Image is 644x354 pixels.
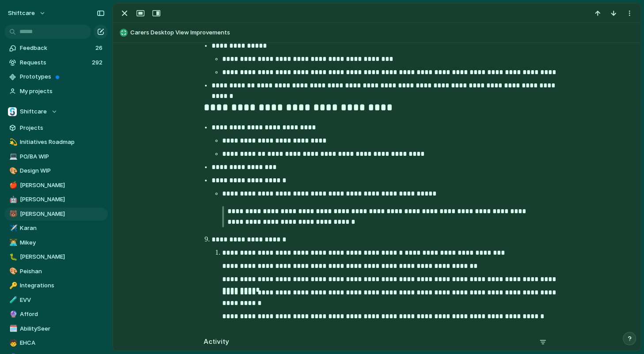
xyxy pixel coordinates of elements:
button: 🐛 [8,252,17,261]
span: Prototypes [20,72,105,81]
a: 🔮Afford [4,308,108,321]
div: 🎨 [9,266,15,276]
div: 🔑 [9,281,15,291]
span: PO/BA WIP [20,152,105,161]
a: 💫Initiatives Roadmap [4,136,108,149]
span: Integrations [20,281,105,290]
span: Carers Desktop View Improvements [130,28,636,37]
div: 💫 [9,137,15,147]
span: Shiftcare [20,107,47,116]
button: 🎨 [8,267,17,276]
span: Requests [20,58,89,67]
a: 🧪EVV [4,294,108,307]
button: 🎨 [8,166,17,175]
span: shiftcare [8,9,35,18]
span: Karan [20,224,105,233]
button: shiftcare [4,6,50,20]
div: 👨‍💻 [9,237,15,248]
button: ✈️ [8,224,17,233]
span: [PERSON_NAME] [20,195,105,204]
span: My projects [20,87,105,96]
span: Feedback [20,44,93,53]
a: Projects [4,121,108,135]
button: 🗓️ [8,324,17,333]
a: 🎨Peishan [4,265,108,278]
button: 🤖 [8,195,17,204]
span: Afford [20,310,105,319]
button: Shiftcare [4,105,108,118]
div: 🧒 [9,338,15,348]
div: 🐻 [9,209,15,219]
a: 👨‍💻Mikey [4,236,108,249]
span: 26 [95,44,104,53]
button: 🔑 [8,281,17,290]
button: 🔮 [8,310,17,319]
button: 🍎 [8,181,17,190]
a: Feedback26 [4,41,108,55]
button: 💫 [8,138,17,147]
button: Carers Desktop View Improvements [117,26,636,40]
a: 🍎[PERSON_NAME] [4,179,108,192]
span: Peishan [20,267,105,276]
h2: Activity [204,337,229,347]
span: 292 [92,58,104,67]
span: Design WIP [20,166,105,175]
div: 🐛 [9,252,15,262]
div: ✈️ [9,223,15,233]
span: Mikey [20,238,105,247]
span: [PERSON_NAME] [20,181,105,190]
div: 🗓️ [9,324,15,334]
span: Initiatives Roadmap [20,138,105,147]
span: [PERSON_NAME] [20,252,105,261]
a: 🔑Integrations [4,279,108,292]
a: Prototypes [4,70,108,83]
a: 🐻[PERSON_NAME] [4,207,108,221]
button: 🧪 [8,296,17,305]
a: Requests292 [4,56,108,69]
span: EHCA [20,339,105,347]
span: Projects [20,124,105,132]
a: 🐛[PERSON_NAME] [4,250,108,264]
button: 🐻 [8,210,17,218]
a: 💻PO/BA WIP [4,150,108,163]
span: AbilitySeer [20,324,105,333]
div: 💻 [9,151,15,162]
button: 🧒 [8,339,17,347]
a: My projects [4,85,108,98]
a: 🧒EHCA [4,336,108,350]
div: 🎨 [9,166,15,176]
button: 💻 [8,152,17,161]
a: ✈️Karan [4,222,108,235]
div: 🍎 [9,180,15,190]
a: 🗓️AbilitySeer [4,322,108,335]
a: 🤖[PERSON_NAME] [4,193,108,206]
div: 🧪 [9,295,15,305]
div: 🤖 [9,195,15,205]
a: 🎨Design WIP [4,164,108,177]
span: EVV [20,296,105,305]
div: 🔮 [9,309,15,320]
button: 👨‍💻 [8,238,17,247]
span: [PERSON_NAME] [20,210,105,218]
